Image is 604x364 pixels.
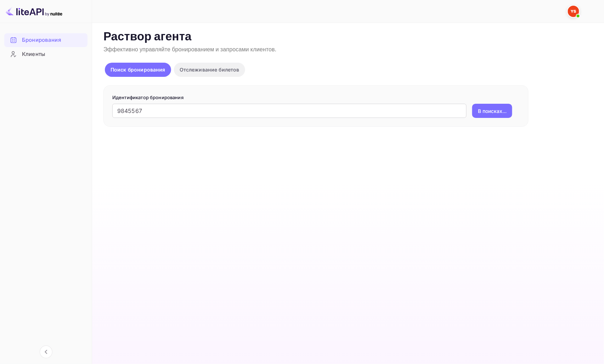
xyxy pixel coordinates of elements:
[112,104,467,118] input: Введите идентификатор бронирования (например, 63782194)
[22,50,45,58] ya-tr-span: Клиенты
[478,107,507,115] ya-tr-span: В поисках...
[103,46,276,53] ya-tr-span: Эффективно управляйте бронированием и запросами клиентов.
[112,95,184,100] ya-tr-span: Идентификатор бронирования
[4,47,88,61] div: Клиенты
[568,6,579,17] img: Служба Поддержки Яндекса
[180,67,239,73] ya-tr-span: Отслеживание билетов
[103,29,192,45] ya-tr-span: Раствор агента
[111,67,165,73] ya-tr-span: Поиск бронирования
[22,36,61,44] ya-tr-span: Бронирования
[40,346,52,358] button: Свернуть навигацию
[4,47,88,61] a: Клиенты
[6,6,62,17] img: Логотип LiteAPI
[472,104,512,118] button: В поисках...
[4,33,88,46] a: Бронирования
